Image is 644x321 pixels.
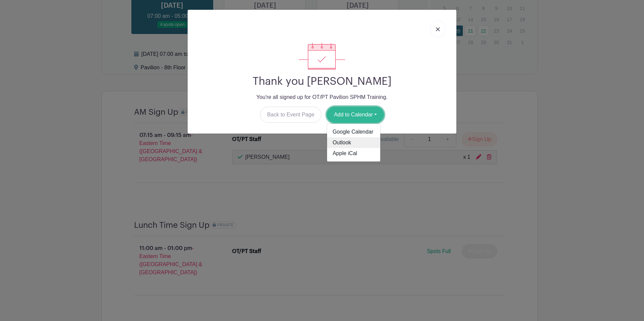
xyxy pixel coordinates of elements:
[436,27,440,31] img: close_button-5f87c8562297e5c2d7936805f587ecaba9071eb48480494691a3f1689db116b3.svg
[327,137,380,148] a: Outlook
[327,127,380,137] a: Google Calendar
[193,93,451,101] p: You're all signed up for OT/PT Pavilion SPHM Training.
[327,148,380,159] a: Apple iCal
[193,75,451,88] h2: Thank you [PERSON_NAME]
[260,107,322,123] a: Back to Event Page
[327,107,384,123] button: Add to Calendar
[299,43,345,70] img: signup_complete-c468d5dda3e2740ee63a24cb0ba0d3ce5d8a4ecd24259e683200fb1569d990c8.svg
